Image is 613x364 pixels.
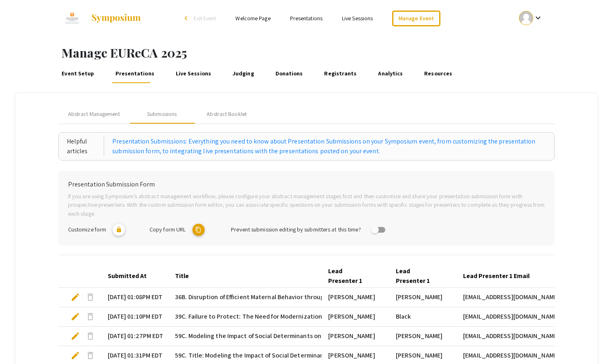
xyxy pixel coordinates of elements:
a: Presentations [290,15,323,22]
a: EUReCA 2025 [62,8,141,28]
a: Donations [274,64,304,83]
div: Submitted At [108,271,154,281]
div: Lead Presenter 1 Email [463,271,530,281]
span: delete [85,351,95,360]
span: edit [70,351,80,360]
mat-cell: Black [389,307,457,327]
span: edit [70,292,80,302]
mat-cell: [PERSON_NAME] [389,327,457,346]
button: Expand account dropdown [510,9,551,27]
div: arrow_back_ios [185,16,190,21]
span: Prevent submission editing by submitters at this time? [231,225,361,233]
mat-cell: [EMAIL_ADDRESS][DOMAIN_NAME] [457,307,561,327]
mat-icon: copy URL [192,224,205,236]
mat-cell: [PERSON_NAME] [322,327,389,346]
a: Analytics [377,64,404,83]
a: Judging [231,64,255,83]
mat-cell: [DATE] 01:10PM EDT [101,307,169,327]
a: Registrants [323,64,359,83]
mat-icon: lock [113,224,125,236]
mat-cell: [DATE] 01:08PM EDT [101,288,169,307]
span: delete [85,312,95,321]
span: Customize form [68,225,106,233]
a: Live Sessions [342,15,373,22]
span: delete [85,292,95,302]
div: Helpful articles [67,137,104,156]
mat-cell: [PERSON_NAME] [389,288,457,307]
a: Event Setup [60,64,96,83]
div: Lead Presenter 1 Last Name [396,266,443,286]
span: 39C. Failure to Protect: The Need for Modernization and Improvement in Child Protective Laws [175,312,444,321]
div: Submissions [147,110,177,118]
a: Manage Event [392,11,440,26]
h6: Presentation Submission Form [68,180,545,188]
span: 59C. Title: Modeling the Impact of Social Determinants on [MEDICAL_DATA] Outcomes in Rural [US_ST... [175,351,535,360]
mat-cell: [EMAIL_ADDRESS][DOMAIN_NAME] [457,288,561,307]
span: edit [70,331,80,341]
img: Symposium by ForagerOne [91,13,141,23]
span: Exit Event [194,15,216,22]
div: Submitted At [108,271,147,281]
a: Presentation Submissions: Everything you need to know about Presentation Submissions on your Symp... [112,137,546,156]
mat-cell: [EMAIL_ADDRESS][DOMAIN_NAME] [457,327,561,346]
div: Lead Presenter 1 First Name [328,266,375,286]
div: Abstract Booklet [207,110,247,118]
img: EUReCA 2025 [62,8,83,28]
a: Presentations [114,64,156,83]
mat-cell: [PERSON_NAME] [322,288,389,307]
div: Lead Presenter 1 Last Name [396,266,450,286]
mat-cell: [PERSON_NAME] [322,307,389,327]
p: If you are using Symposium’s abstract management workflow, please configure your abstract managem... [68,192,545,218]
div: Lead Presenter 1 Email [463,271,537,281]
a: Resources [423,64,454,83]
a: Welcome Page [235,15,270,22]
div: Lead Presenter 1 First Name [328,266,382,286]
mat-cell: [DATE] 01:27PM EDT [101,327,169,346]
span: 59C. Modeling the Impact of Social Determinants on [MEDICAL_DATA] Outcomes in Rural [US_STATE]: A... [175,331,518,341]
div: Title [175,271,196,281]
h1: Manage EUReCA 2025 [62,45,613,60]
span: edit [70,312,80,321]
iframe: Chat [6,328,34,358]
mat-icon: Expand account dropdown [533,13,543,23]
span: delete [85,331,95,341]
span: Copy form URL [150,225,186,233]
span: Abstract Management [68,110,120,118]
div: Title [175,271,189,281]
a: Live Sessions [174,64,213,83]
span: 36B. Disruption of Efficient Maternal Behavior through Somatosensory Perineuronal Net Manipulation [175,292,463,302]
